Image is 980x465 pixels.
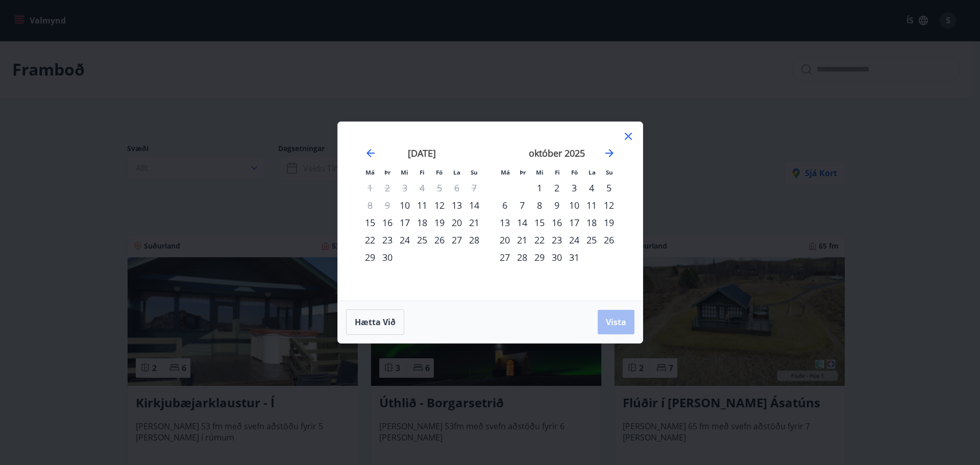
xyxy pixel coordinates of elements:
[496,231,513,249] td: Choose mánudagur, 20. október 2025 as your check-in date. It’s available.
[361,214,379,231] td: Choose mánudagur, 15. september 2025 as your check-in date. It’s available.
[513,231,531,249] div: 21
[566,249,583,266] td: Choose föstudagur, 31. október 2025 as your check-in date. It’s available.
[548,231,566,249] td: Choose fimmtudagur, 23. október 2025 as your check-in date. It’s available.
[513,231,531,249] td: Choose þriðjudagur, 21. október 2025 as your check-in date. It’s available.
[566,214,583,231] div: 17
[396,179,413,197] td: Not available. miðvikudagur, 3. september 2025
[501,168,510,176] small: Má
[361,231,379,249] td: Choose mánudagur, 22. september 2025 as your check-in date. It’s available.
[513,197,531,214] td: Choose þriðjudagur, 7. október 2025 as your check-in date. It’s available.
[396,214,413,231] td: Choose miðvikudagur, 17. september 2025 as your check-in date. It’s available.
[396,231,413,249] td: Choose miðvikudagur, 24. september 2025 as your check-in date. It’s available.
[436,168,443,176] small: Fö
[548,249,566,266] td: Choose fimmtudagur, 30. október 2025 as your check-in date. It’s available.
[364,147,377,159] div: Move backward to switch to the previous month.
[379,197,396,214] td: Not available. þriðjudagur, 9. september 2025
[548,197,566,214] td: Choose fimmtudagur, 9. október 2025 as your check-in date. It’s available.
[531,249,548,266] div: 29
[413,231,431,249] div: 25
[361,249,379,266] div: 29
[465,197,483,214] td: Choose sunnudagur, 14. september 2025 as your check-in date. It’s available.
[448,214,465,231] div: 20
[520,168,526,176] small: Þr
[496,214,513,231] td: Choose mánudagur, 13. október 2025 as your check-in date. It’s available.
[566,214,583,231] td: Choose föstudagur, 17. október 2025 as your check-in date. It’s available.
[361,179,379,197] td: Not available. mánudagur, 1. september 2025
[465,231,483,249] td: Choose sunnudagur, 28. september 2025 as your check-in date. It’s available.
[603,147,616,159] div: Move forward to switch to the next month.
[531,214,548,231] div: 15
[448,197,465,214] div: 13
[448,197,465,214] td: Choose laugardagur, 13. september 2025 as your check-in date. It’s available.
[513,214,531,231] div: 14
[408,147,436,159] strong: [DATE]
[606,168,613,176] small: Su
[513,249,531,266] td: Choose þriðjudagur, 28. október 2025 as your check-in date. It’s available.
[531,179,548,197] td: Choose miðvikudagur, 1. október 2025 as your check-in date. It’s available.
[465,231,483,249] div: 28
[431,214,448,231] div: 19
[513,214,531,231] td: Choose þriðjudagur, 14. október 2025 as your check-in date. It’s available.
[379,249,396,266] td: Choose þriðjudagur, 30. september 2025 as your check-in date. It’s available.
[566,231,583,249] div: 24
[548,231,566,249] div: 23
[361,214,379,231] div: 15
[453,168,460,176] small: La
[531,197,548,214] div: 8
[600,231,618,249] div: 26
[531,231,548,249] div: 22
[361,197,379,214] td: Not available. mánudagur, 8. september 2025
[496,249,513,266] div: 27
[583,214,600,231] div: 18
[531,197,548,214] td: Choose miðvikudagur, 8. október 2025 as your check-in date. It’s available.
[513,197,531,214] div: 7
[365,168,375,176] small: Má
[448,214,465,231] td: Choose laugardagur, 20. september 2025 as your check-in date. It’s available.
[396,231,413,249] div: 24
[531,179,548,197] div: 1
[471,168,478,176] small: Su
[431,231,448,249] div: 26
[413,179,431,197] td: Not available. fimmtudagur, 4. september 2025
[566,231,583,249] td: Choose föstudagur, 24. október 2025 as your check-in date. It’s available.
[448,231,465,249] div: 27
[583,197,600,214] td: Choose laugardagur, 11. október 2025 as your check-in date. It’s available.
[600,197,618,214] div: 12
[431,179,448,197] td: Not available. föstudagur, 5. september 2025
[355,316,396,328] span: Hætta við
[465,179,483,197] td: Not available. sunnudagur, 7. september 2025
[401,168,408,176] small: Mi
[420,168,425,176] small: Fi
[548,214,566,231] td: Choose fimmtudagur, 16. október 2025 as your check-in date. It’s available.
[555,168,560,176] small: Fi
[431,231,448,249] td: Choose föstudagur, 26. september 2025 as your check-in date. It’s available.
[589,168,596,176] small: La
[496,231,513,249] div: 20
[600,231,618,249] td: Choose sunnudagur, 26. október 2025 as your check-in date. It’s available.
[600,179,618,197] div: 5
[384,168,390,176] small: Þr
[531,249,548,266] td: Choose miðvikudagur, 29. október 2025 as your check-in date. It’s available.
[413,231,431,249] td: Choose fimmtudagur, 25. september 2025 as your check-in date. It’s available.
[413,214,431,231] td: Choose fimmtudagur, 18. september 2025 as your check-in date. It’s available.
[548,197,566,214] div: 9
[529,147,585,159] strong: október 2025
[361,231,379,249] div: 22
[379,249,396,266] div: 30
[496,197,513,214] td: Choose mánudagur, 6. október 2025 as your check-in date. It’s available.
[431,197,448,214] div: 12
[583,231,600,249] div: 25
[350,134,630,288] div: Calendar
[536,168,544,176] small: Mi
[379,231,396,249] div: 23
[396,197,413,214] div: 10
[431,197,448,214] td: Choose föstudagur, 12. september 2025 as your check-in date. It’s available.
[496,197,513,214] div: 6
[379,214,396,231] div: 16
[566,179,583,197] div: 3
[413,214,431,231] div: 18
[548,179,566,197] td: Choose fimmtudagur, 2. október 2025 as your check-in date. It’s available.
[379,214,396,231] td: Choose þriðjudagur, 16. september 2025 as your check-in date. It’s available.
[548,179,566,197] div: 2
[583,179,600,197] td: Choose laugardagur, 4. október 2025 as your check-in date. It’s available.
